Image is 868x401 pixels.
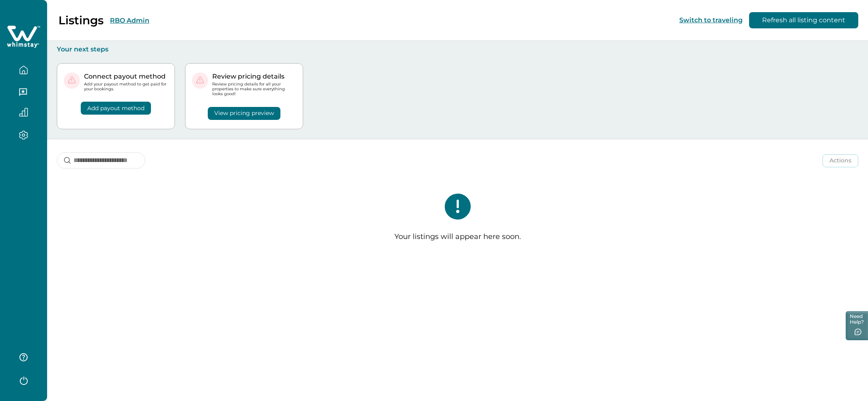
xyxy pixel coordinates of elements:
p: Add your payout method to get paid for your bookings. [84,82,168,92]
p: Your next steps [57,45,858,53]
p: Listings [58,13,103,27]
button: Refresh all listing content [749,12,858,28]
button: Actions [823,154,858,167]
p: Review pricing details [212,73,296,81]
p: Your listings will appear here soon. [394,232,521,241]
button: View pricing preview [208,107,280,120]
p: Connect payout method [84,73,168,81]
button: Switch to traveling [679,16,743,24]
button: RBO Admin [110,17,149,24]
button: Add payout method [81,102,151,115]
p: Review pricing details for all your properties to make sure everything looks good! [212,82,296,97]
